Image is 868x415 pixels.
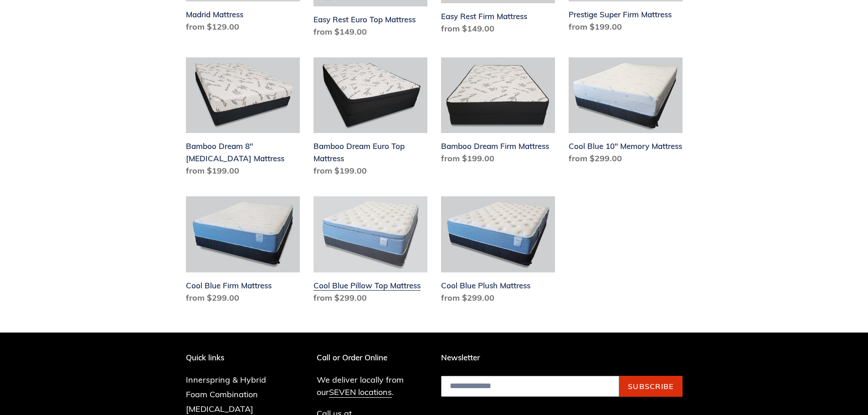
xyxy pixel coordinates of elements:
a: Bamboo Dream Firm Mattress [441,57,555,169]
p: Quick links [186,353,280,362]
a: Cool Blue Plush Mattress [441,196,555,307]
p: Call or Order Online [317,353,427,362]
a: Foam Combination [186,389,258,400]
a: SEVEN locations [329,387,392,398]
span: Subscribe [628,382,674,391]
a: Bamboo Dream Euro Top Mattress [313,57,427,181]
input: Email address [441,376,619,397]
a: Bamboo Dream 8" Memory Foam Mattress [186,57,300,181]
a: Cool Blue 10" Memory Mattress [569,57,683,169]
a: Cool Blue Pillow Top Mattress [313,196,427,307]
a: Innerspring & Hybrid [186,374,266,385]
a: Cool Blue Firm Mattress [186,196,300,307]
a: [MEDICAL_DATA] [186,404,253,414]
p: We deliver locally from our . [317,374,427,398]
button: Subscribe [619,376,683,397]
p: Newsletter [441,353,683,362]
